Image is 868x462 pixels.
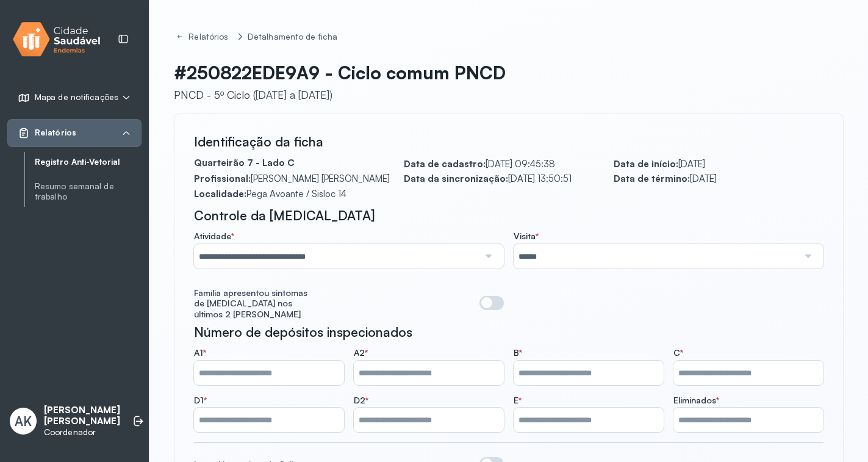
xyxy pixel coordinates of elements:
div: Detalhamento de ficha [248,32,337,42]
span: Localidade: [194,188,246,200]
p: [PERSON_NAME] [PERSON_NAME] [44,405,120,428]
a: Registro Anti-Vetorial [35,157,142,167]
span: D1 [194,395,207,406]
div: Número de depósitos inspecionados [194,324,823,340]
div: Família apresentou sintomas de [MEDICAL_DATA] nos últimos 2 [PERSON_NAME] [194,287,316,320]
img: logo.svg [13,20,101,59]
span: Eliminados [673,395,719,406]
a: Registro Anti-Vetorial [35,154,142,170]
p: Coordenador [44,427,120,438]
span: B [514,347,522,358]
span: Data de cadastro: [404,158,486,170]
span: C [673,347,683,358]
div: Relatórios [188,32,231,42]
span: Data da sincronização: [404,173,508,184]
span: Mapa de notificações [35,92,118,103]
span: D2 [354,395,368,406]
a: Relatórios [174,29,233,45]
span: E [514,395,522,406]
div: Quarteirão 7 - Lado C [194,157,404,170]
span: Atividade [194,231,234,242]
a: Resumo semanal de trabalho [35,181,142,202]
span: Profissional: [194,173,251,184]
span: [DATE] 09:45:38 [486,158,555,170]
p: #250822EDE9A9 - Ciclo comum PNCD [174,62,506,84]
span: Data de término: [614,173,690,184]
span: Relatórios [35,128,76,138]
span: [DATE] [690,173,717,184]
span: AK [15,413,32,429]
span: [DATE] [678,158,705,170]
span: A1 [194,347,206,358]
span: Pega Avoante / Sisloc 14 [246,188,346,200]
div: Controle da [MEDICAL_DATA] [194,208,823,223]
span: [DATE] 13:50:51 [508,173,572,184]
div: Identificação da ficha [194,134,823,150]
span: Data de início: [614,158,678,170]
span: [PERSON_NAME] [PERSON_NAME] [251,173,390,184]
a: Resumo semanal de trabalho [35,179,142,204]
span: Visita [514,231,539,242]
span: A2 [354,347,368,358]
div: PNCD - 5º Ciclo ([DATE] a [DATE]) [174,88,506,101]
a: Detalhamento de ficha [245,29,340,45]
